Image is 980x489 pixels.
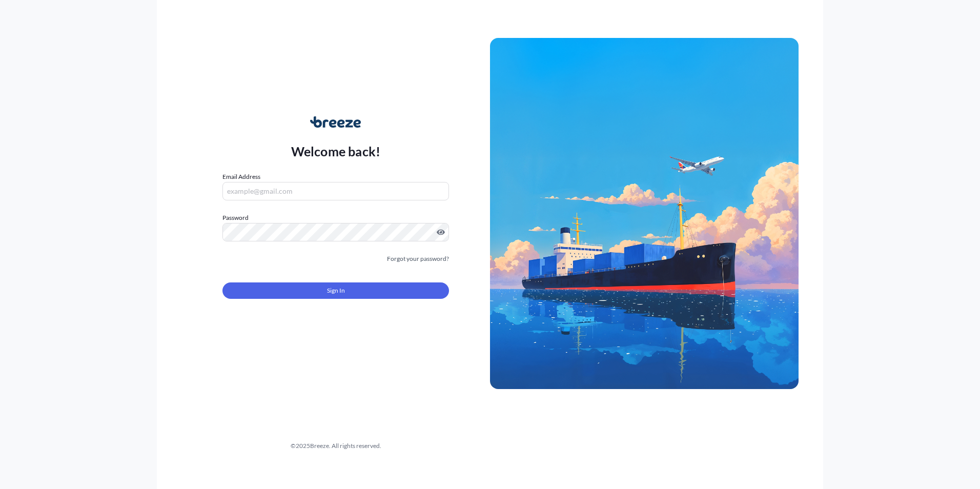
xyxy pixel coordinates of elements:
button: Show password [437,228,445,236]
label: Email Address [222,172,260,182]
div: © 2025 Breeze. All rights reserved. [181,441,490,451]
input: example@gmail.com [222,182,449,200]
label: Password [222,213,449,223]
p: Welcome back! [291,143,381,159]
button: Sign In [222,282,449,299]
a: Forgot your password? [387,254,449,264]
img: Ship illustration [490,38,799,389]
span: Sign In [327,286,345,296]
